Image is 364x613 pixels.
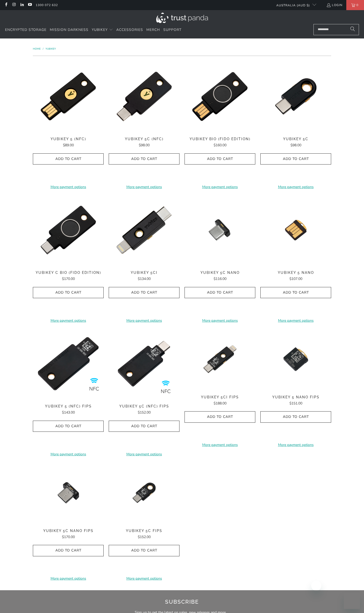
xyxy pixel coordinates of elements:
span: Add to Cart [38,291,98,295]
a: Support [163,24,181,36]
img: YubiKey 5C Nano - Trust Panda [185,195,255,265]
span: / [43,47,43,51]
a: YubiKey 5C Nano FIPS - Trust Panda YubiKey 5C Nano FIPS - Trust Panda [33,462,104,523]
button: Search [346,24,359,35]
span: $107.00 [289,276,302,281]
span: $188.00 [214,401,226,406]
input: Search... [313,24,359,35]
img: YubiKey 5C NFC FIPS - Trust Panda [109,328,179,399]
span: Add to Cart [114,291,174,295]
a: More payment options [109,318,179,323]
img: YubiKey 5C - Trust Panda [260,61,331,132]
span: Merch [146,27,160,32]
button: Add to Cart [109,421,179,432]
span: YubiKey 5 Nano FIPS [260,395,331,399]
button: Add to Cart [33,421,104,432]
button: Add to Cart [185,411,255,423]
img: YubiKey 5C (NFC) - Trust Panda [109,61,179,132]
a: YubiKey 5 Nano - Trust Panda YubiKey 5 Nano - Trust Panda [260,195,331,265]
span: YubiKey [92,27,108,32]
span: $160.00 [214,143,226,148]
a: Accessories [116,24,143,36]
a: Home [33,47,41,51]
a: YubiKey 5 NFC FIPS - Trust Panda YubiKey 5 NFC FIPS - Trust Panda [33,328,104,399]
a: More payment options [260,318,331,323]
span: Encrypted Storage [5,27,47,32]
button: Add to Cart [260,153,331,165]
h2: Subscribe [76,598,288,606]
a: More payment options [33,184,104,190]
img: YubiKey 5Ci - Trust Panda [109,195,179,265]
a: YubiKey 5Ci FIPS $188.00 [185,395,255,406]
a: YubiKey 5 Nano $107.00 [260,271,331,282]
span: $170.00 [62,276,75,281]
span: $89.00 [63,143,74,148]
span: YubiKey 5 Nano [260,271,331,275]
a: YubiKey 5 Nano FIPS $151.00 [260,395,331,406]
a: More payment options [185,184,255,190]
a: YubiKey 5 (NFC) FIPS $143.00 [33,404,104,415]
span: YubiKey 5Ci FIPS [185,395,255,399]
a: More payment options [185,442,255,448]
a: Trust Panda Australia on Instagram [12,3,16,7]
span: Add to Cart [266,415,326,419]
a: YubiKey 5Ci - Trust Panda YubiKey 5Ci - Trust Panda [109,195,179,265]
a: YubiKey 5C (NFC) $98.00 [109,137,179,148]
a: YubiKey [45,47,56,51]
a: YubiKey 5C Nano - Trust Panda YubiKey 5C Nano - Trust Panda [185,195,255,265]
a: YubiKey Bio (FIDO Edition) - Trust Panda YubiKey Bio (FIDO Edition) - Trust Panda [185,61,255,132]
a: YubiKey 5 (NFC) - Trust Panda YubiKey 5 (NFC) - Trust Panda [33,61,104,132]
button: Add to Cart [185,287,255,298]
span: Add to Cart [266,291,326,295]
span: Add to Cart [190,157,250,161]
a: More payment options [260,184,331,190]
a: More payment options [109,452,179,457]
button: Add to Cart [109,545,179,556]
span: Add to Cart [266,157,326,161]
span: Home [33,47,41,51]
span: $152.00 [138,410,151,415]
span: Add to Cart [114,548,174,553]
a: YubiKey 5C FIPS $152.00 [109,529,179,540]
span: Add to Cart [38,157,98,161]
span: YubiKey 5C Nano FIPS [33,529,104,533]
span: Add to Cart [114,157,174,161]
span: YubiKey 5Ci [109,271,179,275]
span: $170.00 [62,535,75,539]
span: Add to Cart [190,291,250,295]
a: YubiKey 5Ci $134.00 [109,271,179,282]
span: $134.00 [138,276,151,281]
span: YubiKey 5C Nano [185,271,255,275]
span: YubiKey Bio (FIDO Edition) [185,137,255,141]
span: YubiKey 5C FIPS [109,529,179,533]
a: YubiKey 5 Nano FIPS - Trust Panda YubiKey 5 Nano FIPS - Trust Panda [260,328,331,390]
a: Trust Panda Australia on Facebook [4,3,8,7]
nav: Translation missing: en.navigation.header.main_nav [5,24,181,36]
a: Trust Panda Australia on LinkedIn [20,3,24,7]
a: YubiKey 5C (NFC) FIPS $152.00 [109,404,179,415]
a: Merch [146,24,160,36]
button: Add to Cart [33,153,104,165]
span: Add to Cart [114,424,174,428]
a: YubiKey 5Ci FIPS - Trust Panda YubiKey 5Ci FIPS - Trust Panda [185,328,255,390]
a: YubiKey 5C FIPS - Trust Panda YubiKey 5C FIPS - Trust Panda [109,462,179,523]
a: YubiKey 5C $98.00 [260,137,331,148]
a: Login [326,2,343,8]
button: Add to Cart [185,153,255,165]
a: More payment options [33,452,104,457]
span: $151.00 [289,401,302,406]
img: YubiKey C Bio (FIDO Edition) - Trust Panda [33,195,104,265]
a: 1300 072 632 [36,2,58,8]
button: Add to Cart [260,287,331,298]
a: More payment options [185,318,255,323]
a: More payment options [33,318,104,323]
span: $143.00 [62,410,75,415]
button: Add to Cart [33,545,104,556]
a: More payment options [260,442,331,448]
span: Support [163,27,181,32]
span: Accessories [116,27,143,32]
img: YubiKey 5 Nano - Trust Panda [260,195,331,265]
a: YubiKey 5C - Trust Panda YubiKey 5C - Trust Panda [260,61,331,132]
summary: YubiKey [92,24,113,36]
span: Add to Cart [190,415,250,419]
